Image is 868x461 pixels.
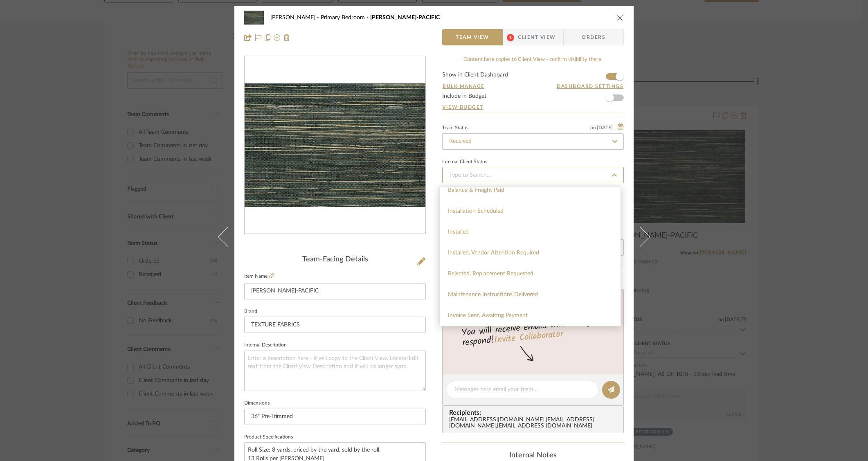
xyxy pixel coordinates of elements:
span: Rejected, Replacement Requested [448,271,533,277]
span: Invoice Sent, Awaiting Payment [448,313,528,318]
span: Primary Bedroom [321,15,370,20]
a: View Budget [442,104,624,110]
div: Team-Facing Details [244,255,426,264]
span: [PERSON_NAME] [270,15,321,20]
span: Client View [518,29,555,45]
div: [EMAIL_ADDRESS][DOMAIN_NAME] , [EMAIL_ADDRESS][DOMAIN_NAME] , [EMAIL_ADDRESS][DOMAIN_NAME] [449,417,620,430]
img: 39a4d565-68f7-4700-a265-ff1360a907bd_436x436.jpg [245,83,425,207]
div: Content here copies to Client View - confirm visibility there. [442,56,624,64]
label: Product Specifications [244,435,293,439]
span: Installation Scheduled [448,208,504,214]
div: Team Status [442,126,468,130]
button: Dashboard Settings [556,83,624,90]
span: Installed [448,229,469,235]
span: [DATE] [596,125,614,130]
span: [PERSON_NAME]-PACIFIC [370,15,440,20]
label: Brand [244,310,257,314]
span: Maintenance Instructions Delivered [448,292,538,297]
div: Internal Client Status [442,160,487,164]
input: Enter Brand [244,317,426,333]
a: Invite Collaborator [494,327,564,348]
span: Orders [573,29,614,45]
span: Balance & Freight Paid [448,187,504,193]
input: Enter Item Name [244,283,426,299]
span: on [590,125,596,130]
span: 1 [507,34,514,41]
input: Type to Search… [442,133,624,150]
img: 39a4d565-68f7-4700-a265-ff1360a907bd_48x40.jpg [244,9,264,26]
img: Remove from project [283,34,290,41]
label: Internal Description [244,343,287,347]
span: Installed, Vendor Attention Required [448,250,539,256]
div: Internal Notes [442,451,624,460]
input: Enter the dimensions of this item [244,409,426,425]
div: 0 [245,83,425,207]
label: Item Name [244,273,274,280]
button: Bulk Manage [442,83,485,90]
span: Team View [456,29,489,45]
button: close [616,14,624,21]
span: Recipients: [449,409,620,416]
input: Type to Search… [442,167,624,183]
label: Dimensions [244,401,270,405]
